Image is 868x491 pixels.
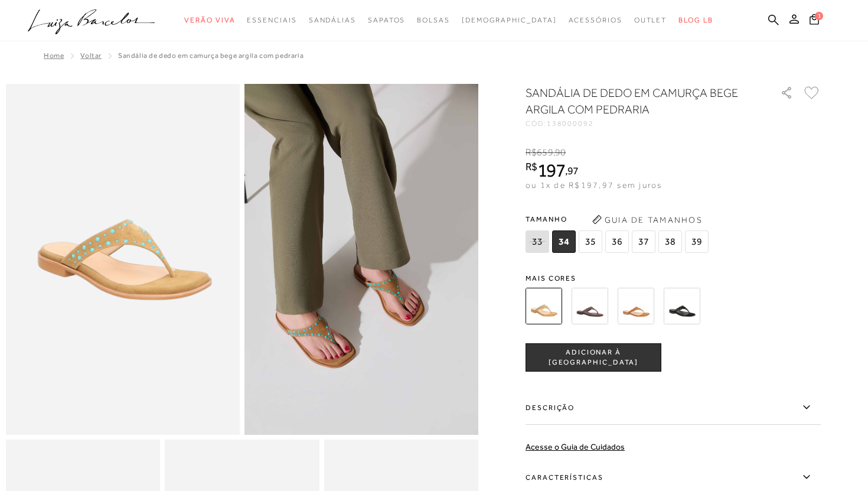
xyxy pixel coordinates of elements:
a: Voltar [80,51,102,60]
a: Home [44,51,64,60]
div: CÓD: [526,120,762,127]
span: 197 [537,160,565,181]
span: ou 1x de R$197,97 sem juros [526,180,662,190]
span: 659 [537,147,553,158]
span: 138000092 [547,119,594,128]
a: noSubCategoriesText [309,9,356,31]
h1: SANDÁLIA DE DEDO EM CAMURÇA BEGE ARGILA COM PEDRARIA [526,84,747,118]
i: R$ [526,147,537,158]
a: noSubCategoriesText [634,9,667,31]
span: 39 [685,230,709,253]
span: [DEMOGRAPHIC_DATA] [462,16,557,24]
span: Sandálias [309,16,356,24]
a: BLOG LB [678,9,713,31]
i: , [565,165,579,176]
span: Essenciais [247,16,296,24]
span: Tamanho [526,210,712,228]
span: 35 [579,230,602,253]
span: 90 [555,147,566,158]
span: 1 [815,12,823,20]
span: ADICIONAR À [GEOGRAPHIC_DATA] [526,347,661,368]
span: Acessórios [569,16,622,24]
i: , [553,147,566,158]
label: Descrição [526,391,821,425]
span: 38 [658,230,682,253]
img: SANDÁLIA DE DEDO EM CAMURÇA BEGE ARGILA COM PEDRARIA [526,288,562,324]
a: noSubCategoriesText [417,9,450,31]
span: SANDÁLIA DE DEDO EM CAMURÇA BEGE ARGILA COM PEDRARIA [118,51,304,60]
span: Bolsas [417,16,450,24]
a: Acesse o Guia de Cuidados [526,442,625,451]
a: noSubCategoriesText [569,9,622,31]
img: SANDÁLIA DE DEDO EM CAMURÇA CAFÉ COM PEDRARIA [572,288,608,324]
i: R$ [526,161,537,172]
img: image [244,84,478,435]
button: Guia de Tamanhos [588,210,706,229]
span: 97 [567,164,579,177]
button: 1 [806,13,823,29]
span: Mais cores [526,275,821,282]
span: 37 [632,230,655,253]
a: noSubCategoriesText [368,9,405,31]
img: SANDÁLIA DE DEDO EM CAMURÇA PRETA COM PEDRARIA [664,288,700,324]
span: Outlet [634,16,667,24]
span: Verão Viva [184,16,235,24]
button: ADICIONAR À [GEOGRAPHIC_DATA] [526,343,661,372]
img: image [6,84,240,435]
a: noSubCategoriesText [462,9,557,31]
span: 33 [526,230,549,253]
span: 36 [605,230,629,253]
span: Sapatos [368,16,405,24]
a: noSubCategoriesText [184,9,235,31]
img: SANDÁLIA DE DEDO EM CAMURÇA CARAMELO COM PEDRARIA [618,288,654,324]
a: noSubCategoriesText [247,9,296,31]
span: BLOG LB [678,16,713,24]
span: 34 [552,230,576,253]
